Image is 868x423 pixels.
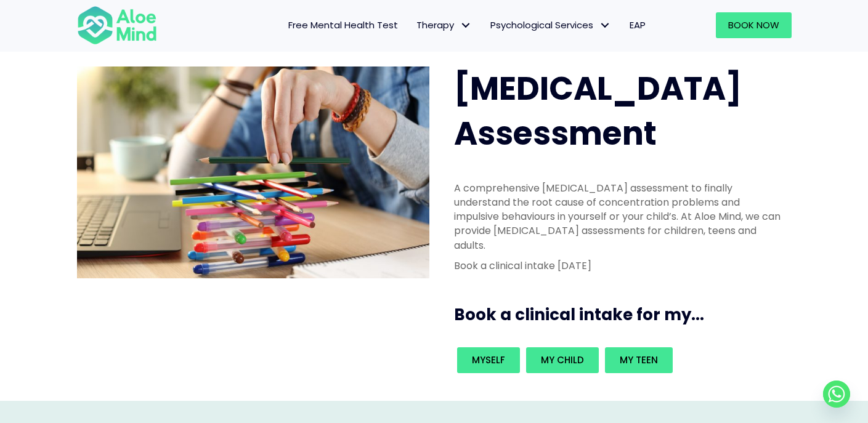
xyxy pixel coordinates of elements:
[728,18,779,31] span: Book Now
[77,5,157,46] img: Aloe mind Logo
[454,259,784,273] p: Book a clinical intake [DATE]
[490,18,611,31] span: Psychological Services
[173,12,655,38] nav: Menu
[526,347,599,373] a: My child
[457,17,475,34] span: Therapy: submenu
[620,353,658,366] span: My teen
[77,66,429,278] img: ADHD photo
[541,353,584,366] span: My child
[454,304,797,326] h3: Book a clinical intake for my...
[416,18,472,31] span: Therapy
[630,18,646,31] span: EAP
[823,381,850,408] a: Whatsapp
[288,18,398,31] span: Free Mental Health Test
[454,181,784,252] p: A comprehensive [MEDICAL_DATA] assessment to finally understand the root cause of concentration p...
[472,353,505,366] span: Myself
[454,344,784,376] div: Book an intake for my...
[407,12,481,38] a: TherapyTherapy: submenu
[481,12,620,38] a: Psychological ServicesPsychological Services: submenu
[279,12,407,38] a: Free Mental Health Test
[620,12,655,38] a: EAP
[596,17,614,34] span: Psychological Services: submenu
[457,347,520,373] a: Myself
[716,12,792,38] a: Book Now
[454,66,742,156] span: [MEDICAL_DATA] Assessment
[605,347,673,373] a: My teen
